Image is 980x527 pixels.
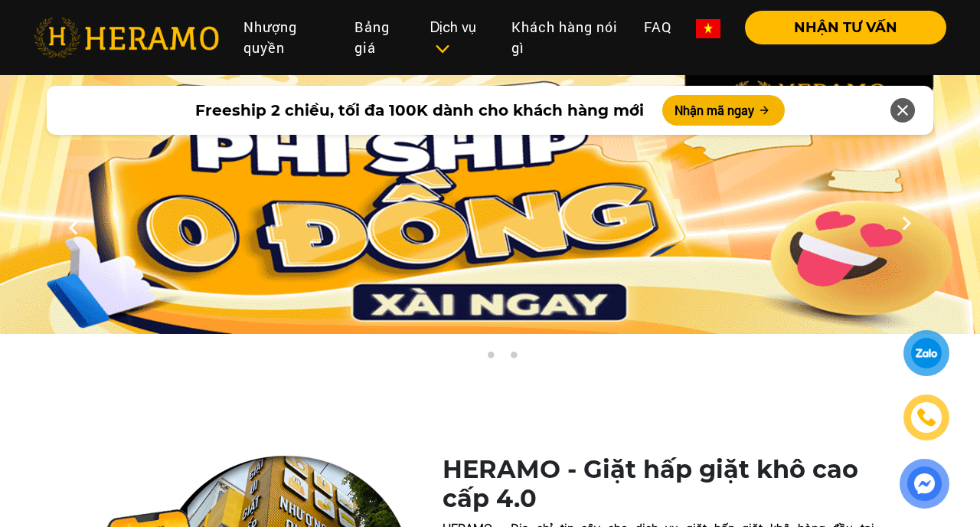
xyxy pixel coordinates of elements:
[459,351,475,366] button: 1
[662,95,785,126] button: Nhận mã ngay
[482,351,498,366] button: 2
[195,99,644,122] span: Freeship 2 chiều, tối đa 100K dành cho khách hàng mới
[733,21,946,34] a: NHẬN TƯ VẤN
[505,351,521,366] button: 3
[916,408,936,428] img: phone-icon
[34,18,219,57] img: heramo-logo.png
[443,455,874,514] h1: HERAMO - Giặt hấp giặt khô cao cấp 4.0
[342,11,419,64] a: Bảng giá
[696,19,720,38] img: vn-flag.png
[430,17,487,58] div: Dịch vụ
[905,396,948,439] a: phone-icon
[434,41,450,57] img: subToggleIcon
[745,11,946,44] button: NHẬN TƯ VẤN
[231,11,341,64] a: Nhượng quyền
[632,11,684,44] a: FAQ
[499,11,632,64] a: Khách hàng nói gì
